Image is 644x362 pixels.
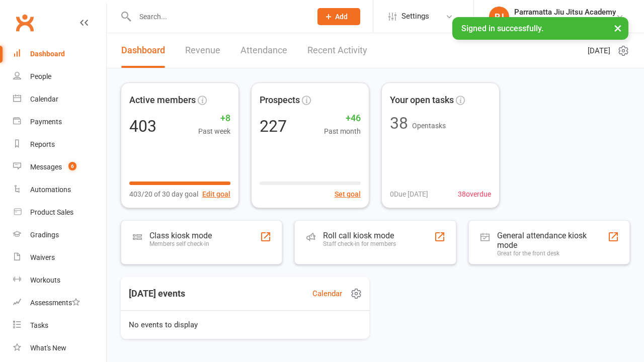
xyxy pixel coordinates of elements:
div: Waivers [30,253,55,261]
div: Calendar [30,95,58,103]
span: Active members [129,93,196,108]
span: 6 [68,162,76,170]
div: People [30,72,51,80]
a: Recent Activity [307,33,367,68]
div: PJ [489,7,509,27]
button: Add [317,8,360,25]
div: Staff check-in for members [323,240,396,247]
div: Tasks [30,321,48,329]
a: Reports [13,133,106,156]
input: Search... [132,10,304,24]
div: Automations [30,186,71,194]
a: Product Sales [13,201,106,224]
span: Past month [324,126,361,137]
div: Messages [30,163,62,171]
div: Dashboard [30,50,65,58]
a: Workouts [13,269,106,292]
span: Open tasks [412,122,446,130]
div: Members self check-in [149,240,212,247]
button: × [609,17,627,39]
a: Payments [13,111,106,133]
a: Messages 6 [13,156,106,178]
a: Waivers [13,246,106,269]
a: Calendar [312,288,342,300]
div: No events to display [117,311,373,339]
span: 403/20 of 30 day goal [129,189,198,200]
span: Settings [401,5,429,28]
a: Revenue [185,33,220,68]
div: Product Sales [30,208,73,216]
a: Assessments [13,292,106,314]
a: What's New [13,337,106,359]
span: Your open tasks [390,93,454,108]
span: [DATE] [588,45,610,57]
a: Calendar [13,88,106,111]
span: 0 Due [DATE] [390,189,428,200]
button: Edit goal [202,189,230,200]
span: Prospects [260,93,300,108]
div: 38 [390,115,408,131]
button: Set goal [335,189,361,200]
div: Class kiosk mode [149,231,212,240]
div: Assessments [30,299,80,307]
a: Tasks [13,314,106,337]
a: Dashboard [121,33,165,68]
span: Add [335,13,348,21]
a: Automations [13,178,106,201]
div: 403 [129,118,156,134]
a: Clubworx [12,10,37,35]
span: +46 [324,111,361,126]
div: Great for the front desk [497,250,608,257]
a: Dashboard [13,43,106,65]
span: Signed in successfully. [461,24,543,33]
div: Reports [30,140,55,148]
div: Payments [30,118,62,126]
span: +8 [198,111,230,126]
span: Past week [198,126,230,137]
a: People [13,65,106,88]
a: Gradings [13,224,106,246]
a: Attendance [240,33,287,68]
div: 227 [260,118,287,134]
div: What's New [30,344,66,352]
div: Gradings [30,231,59,239]
div: Parramatta Jiu Jitsu Academy [514,17,616,26]
div: Roll call kiosk mode [323,231,396,240]
div: Parramatta Jiu Jitsu Academy [514,8,616,17]
div: General attendance kiosk mode [497,231,608,250]
span: 38 overdue [458,189,491,200]
div: Workouts [30,276,60,284]
h3: [DATE] events [121,285,193,303]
